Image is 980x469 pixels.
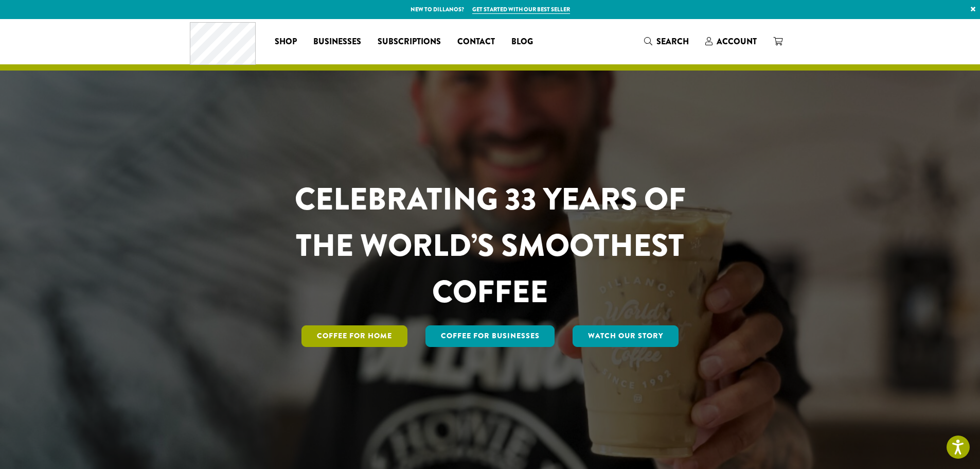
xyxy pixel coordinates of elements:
[472,5,570,14] a: Get started with our best seller
[301,325,407,347] a: Coffee for Home
[266,33,305,50] a: Shop
[656,36,689,47] span: Search
[573,325,679,347] a: Watch Our Story
[717,36,757,47] span: Account
[636,33,697,50] a: Search
[378,36,441,48] span: Subscriptions
[264,176,716,315] h1: CELEBRATING 33 YEARS OF THE WORLD’S SMOOTHEST COFFEE
[275,36,297,48] span: Shop
[425,325,555,347] a: Coffee For Businesses
[457,36,495,48] span: Contact
[313,36,361,48] span: Businesses
[511,36,533,48] span: Blog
